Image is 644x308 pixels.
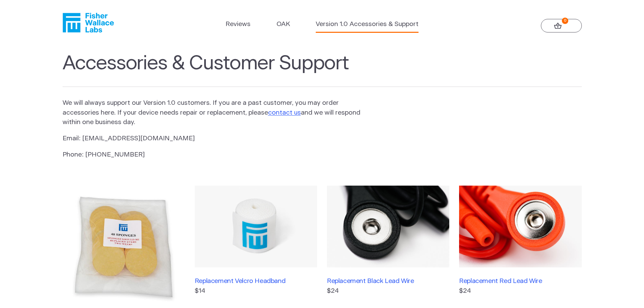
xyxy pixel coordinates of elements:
h1: Accessories & Customer Support [63,52,582,87]
p: $24 [327,286,449,296]
a: Version 1.0 Accessories & Support [316,20,419,29]
a: Reviews [225,20,251,29]
a: 0 [541,19,582,32]
p: $14 [195,286,317,296]
strong: 0 [562,18,568,24]
p: $24 [459,286,581,296]
img: Replacement Black Lead Wire [327,186,449,267]
p: Email: [EMAIL_ADDRESS][DOMAIN_NAME] [63,134,361,144]
h3: Replacement Velcro Headband [195,277,317,285]
p: Phone: [PHONE_NUMBER] [63,150,361,160]
h3: Replacement Red Lead Wire [459,277,581,285]
a: contact us [268,110,301,116]
img: Replacement Velcro Headband [195,186,317,267]
a: Fisher Wallace [63,13,114,32]
h3: Replacement Black Lead Wire [327,277,449,285]
img: Extra Fisher Wallace Sponges (48 pack) [63,186,185,308]
p: We will always support our Version 1.0 customers. If you are a past customer, you may order acces... [63,98,361,127]
a: OAK [277,20,290,29]
img: Replacement Red Lead Wire [459,186,581,267]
